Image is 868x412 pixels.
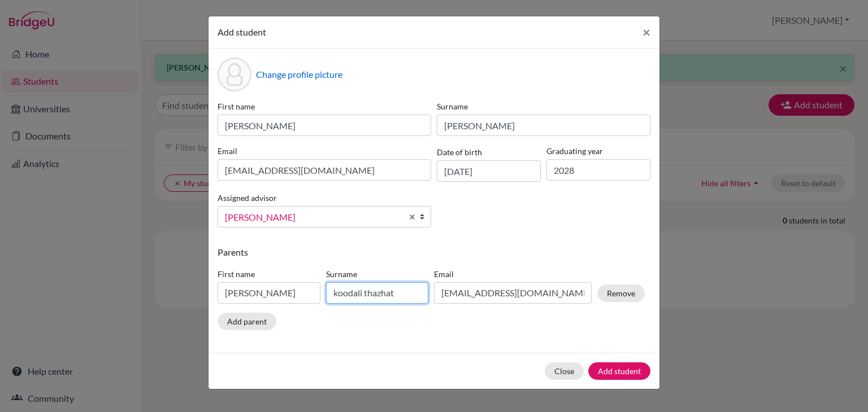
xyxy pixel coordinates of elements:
label: Date of birth [437,146,482,158]
label: Email [218,145,431,157]
div: Profile picture [218,58,251,91]
span: [PERSON_NAME] [225,210,402,225]
label: Surname [326,268,429,280]
label: Assigned advisor [218,192,277,204]
label: Graduating year [546,145,650,157]
label: Surname [437,100,650,112]
p: Parents [218,246,650,259]
span: × [643,24,650,40]
label: Email [434,268,592,280]
button: Close [545,362,584,380]
label: First name [218,100,431,112]
input: dd/mm/yyyy [437,160,541,182]
button: Add student [588,362,650,380]
button: Close [633,16,659,48]
span: Add student [218,27,266,37]
button: Remove [597,284,645,302]
label: First name [218,268,320,280]
button: Add parent [218,313,276,330]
